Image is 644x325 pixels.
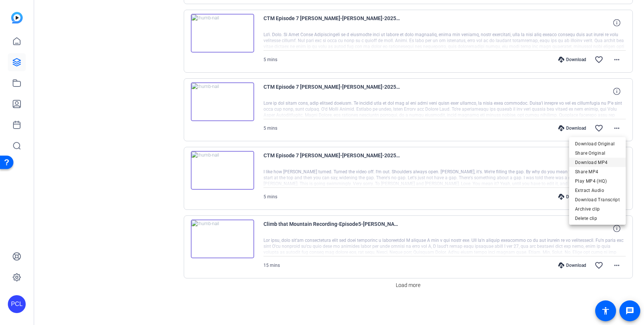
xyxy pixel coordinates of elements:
[575,177,620,186] span: Play MP4 (HQ)
[575,139,620,148] span: Download Original
[575,167,620,176] span: Share MP4
[575,158,620,167] span: Download MP4
[575,214,620,223] span: Delete clip
[575,195,620,204] span: Download Transcript
[575,205,620,214] span: Archive clip
[575,149,620,158] span: Share Original
[575,186,620,195] span: Extract Audio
